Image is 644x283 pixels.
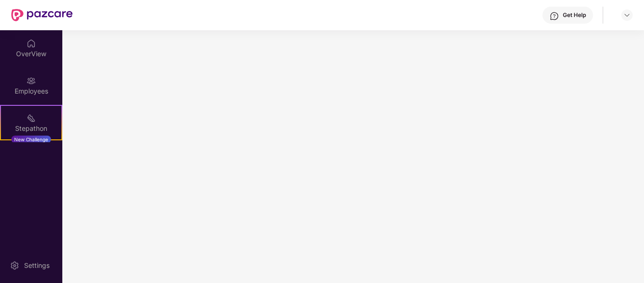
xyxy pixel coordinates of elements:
[26,76,36,86] img: svg+xml;base64,PHN2ZyBpZD0iRW1wbG95ZWVzIiB4bWxucz0iaHR0cDovL3d3dy53My5vcmcvMjAwMC9zdmciIHdpZHRoPS...
[1,124,61,133] div: Stepathon
[550,11,559,21] img: svg+xml;base64,PHN2ZyBpZD0iSGVscC0zMngzMiIgeG1sbnM9Imh0dHA6Ly93d3cudzMub3JnLzIwMDAvc3ZnIiB3aWR0aD...
[11,136,51,143] div: New Challenge
[26,113,36,123] img: svg+xml;base64,PHN2ZyB4bWxucz0iaHR0cDovL3d3dy53My5vcmcvMjAwMC9zdmciIHdpZHRoPSIyMSIgaGVpZ2h0PSIyMC...
[10,261,19,270] img: svg+xml;base64,PHN2ZyBpZD0iU2V0dGluZy0yMHgyMCIgeG1sbnM9Imh0dHA6Ly93d3cudzMub3JnLzIwMDAvc3ZnIiB3aW...
[623,11,631,19] img: svg+xml;base64,PHN2ZyBpZD0iRHJvcGRvd24tMzJ4MzIiIHhtbG5zPSJodHRwOi8vd3d3LnczLm9yZy8yMDAwL3N2ZyIgd2...
[563,11,586,19] div: Get Help
[11,9,73,21] img: New Pazcare Logo
[21,261,52,270] div: Settings
[26,39,36,48] img: svg+xml;base64,PHN2ZyBpZD0iSG9tZSIgeG1sbnM9Imh0dHA6Ly93d3cudzMub3JnLzIwMDAvc3ZnIiB3aWR0aD0iMjAiIG...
